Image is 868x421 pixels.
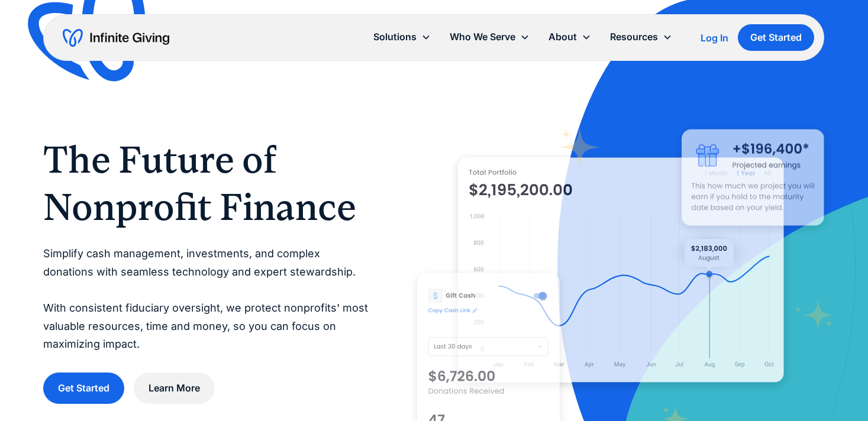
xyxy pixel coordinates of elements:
h1: The Future of Nonprofit Finance [43,136,369,231]
img: fundraising star [794,299,835,331]
div: Resources [611,29,659,45]
div: Who We Serve [450,29,516,45]
a: home [63,28,169,47]
a: Get Started [738,24,815,51]
div: About [549,29,577,45]
p: Simplify cash management, investments, and complex donations with seamless technology and expert ... [43,245,369,354]
div: Solutions [364,24,441,50]
div: Solutions [374,29,417,45]
a: Learn More [134,373,215,404]
div: Who We Serve [441,24,540,50]
div: Log In [701,33,729,43]
div: Resources [601,24,682,50]
img: nonprofit donation platform [458,157,784,383]
a: Get Started [43,373,124,404]
div: About [540,24,601,50]
a: Log In [701,31,729,45]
